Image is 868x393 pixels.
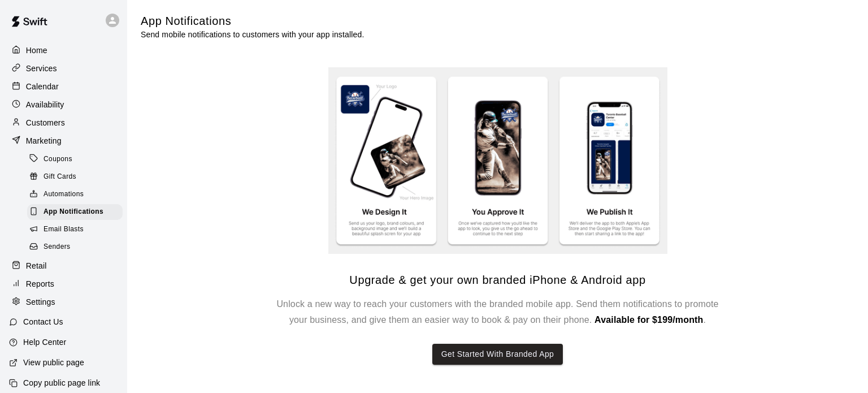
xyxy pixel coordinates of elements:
a: Senders [27,239,127,256]
p: Send mobile notifications to customers with your app installed. [141,29,364,40]
div: Coupons [27,152,123,167]
a: Customers [9,114,118,131]
p: Settings [26,296,55,308]
a: Reports [9,275,118,292]
div: Email Blasts [27,222,123,237]
div: Automations [27,187,123,202]
p: Reports [26,278,54,290]
p: Home [26,45,47,56]
a: Coupons [27,150,127,168]
h6: Unlock a new way to reach your customers with the branded mobile app. Send them notifications to ... [272,296,724,328]
div: Gift Cards [27,169,123,185]
a: Settings [9,293,118,310]
a: Calendar [9,78,118,95]
span: Available for $199/month [594,315,703,325]
a: Home [9,42,118,59]
span: App Notifications [44,206,103,218]
a: Email Blasts [27,221,127,239]
p: Help Center [23,336,66,348]
h5: Upgrade & get your own branded iPhone & Android app [349,273,645,288]
p: Contact Us [23,316,63,327]
h5: App Notifications [141,14,364,29]
p: Copy public page link [23,377,100,388]
a: Services [9,60,118,77]
span: Automations [44,189,84,200]
p: Retail [26,260,47,271]
img: Branded app [328,67,667,254]
a: Retail [9,257,118,274]
a: Marketing [9,132,118,149]
a: Get Started With Branded App [432,328,563,365]
p: Availability [26,99,64,110]
span: Gift Cards [44,171,76,183]
a: Availability [9,96,118,113]
div: Senders [27,239,123,255]
a: Gift Cards [27,168,127,185]
span: Coupons [44,154,72,165]
div: App Notifications [27,204,123,220]
a: App Notifications [27,204,127,221]
p: Calendar [26,81,59,92]
p: Marketing [26,135,62,146]
span: Senders [44,241,71,253]
p: Services [26,63,57,74]
p: Customers [26,117,65,128]
a: Automations [27,186,127,204]
button: Get Started With Branded App [432,344,563,365]
span: Email Blasts [44,224,84,235]
p: View public page [23,357,84,368]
